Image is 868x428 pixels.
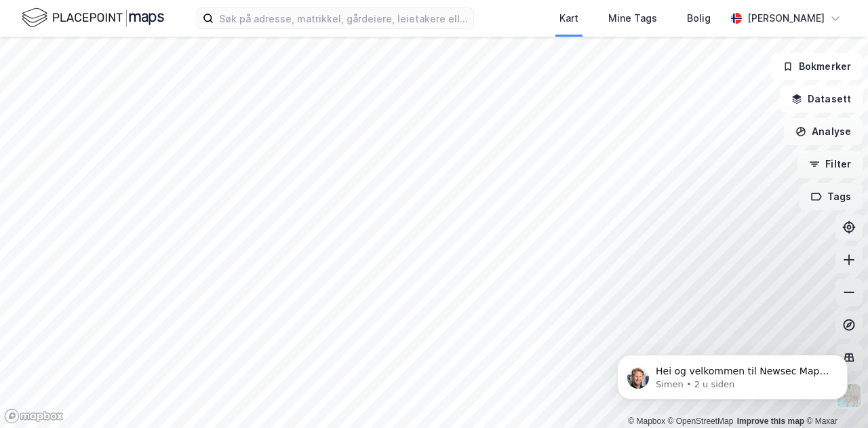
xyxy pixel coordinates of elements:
[597,326,868,421] iframe: Intercom notifications melding
[22,6,164,30] img: logo.f888ab2527a4732fd821a326f86c7f29.svg
[628,416,665,426] a: Mapbox
[780,85,863,113] button: Datasett
[559,10,578,26] div: Kart
[737,416,804,426] a: Improve this map
[747,10,825,26] div: [PERSON_NAME]
[668,416,734,426] a: OpenStreetMap
[214,8,473,28] input: Søk på adresse, matrikkel, gårdeiere, leietakere eller personer
[608,10,657,26] div: Mine Tags
[800,183,863,210] button: Tags
[784,118,863,145] button: Analyse
[797,151,863,178] button: Filter
[771,53,863,80] button: Bokmerker
[687,10,711,26] div: Bolig
[4,408,64,424] a: Mapbox homepage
